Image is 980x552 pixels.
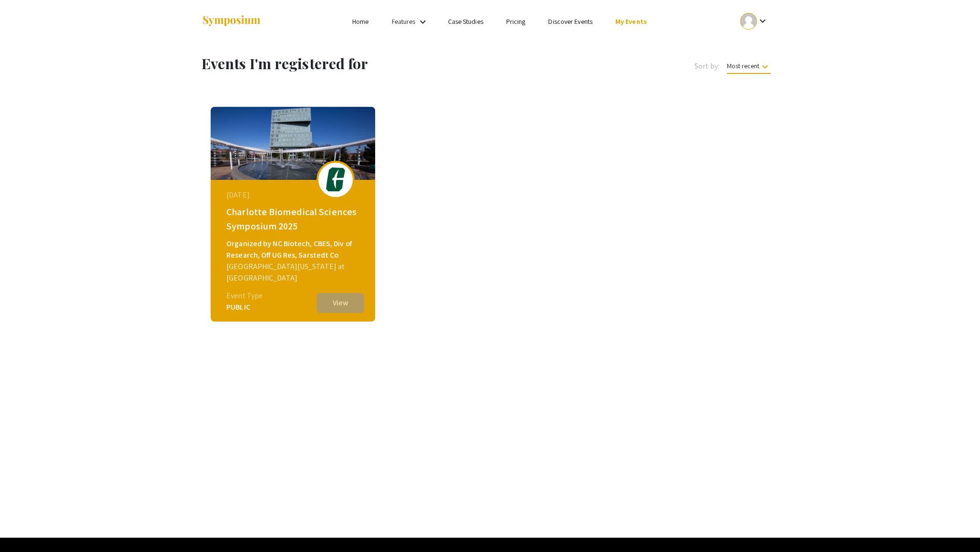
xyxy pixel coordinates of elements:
[7,509,41,545] iframe: Chat
[226,290,263,302] div: Event Type
[316,293,364,313] button: View
[392,17,416,26] a: Features
[719,57,778,74] button: Most recent
[694,61,719,72] span: Sort by:
[226,302,263,313] div: PUBLIC
[759,61,771,73] mat-icon: keyboard_arrow_down
[417,16,429,28] mat-icon: Expand Features list
[226,238,362,261] div: Organized by NC Biotech, CBES, Div of Research, Off UG Res, Sarstedt Co
[202,55,532,72] h1: Events I'm registered for
[226,189,362,201] div: [DATE]
[226,205,362,233] div: Charlotte Biomedical Sciences Symposium 2025
[506,17,526,26] a: Pricing
[730,10,778,32] button: Expand account dropdown
[226,261,362,284] div: [GEOGRAPHIC_DATA][US_STATE] at [GEOGRAPHIC_DATA]
[757,15,768,27] mat-icon: Expand account dropdown
[548,17,592,26] a: Discover Events
[202,15,261,28] img: Symposium by ForagerOne
[615,17,647,26] a: My Events
[727,62,771,74] span: Most recent
[321,167,350,191] img: biomedical-sciences2025_eventLogo_e7ea32_.png
[352,17,368,26] a: Home
[448,17,483,26] a: Case Studies
[211,107,375,180] img: biomedical-sciences2025_eventCoverPhoto_f0c029__thumb.jpg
